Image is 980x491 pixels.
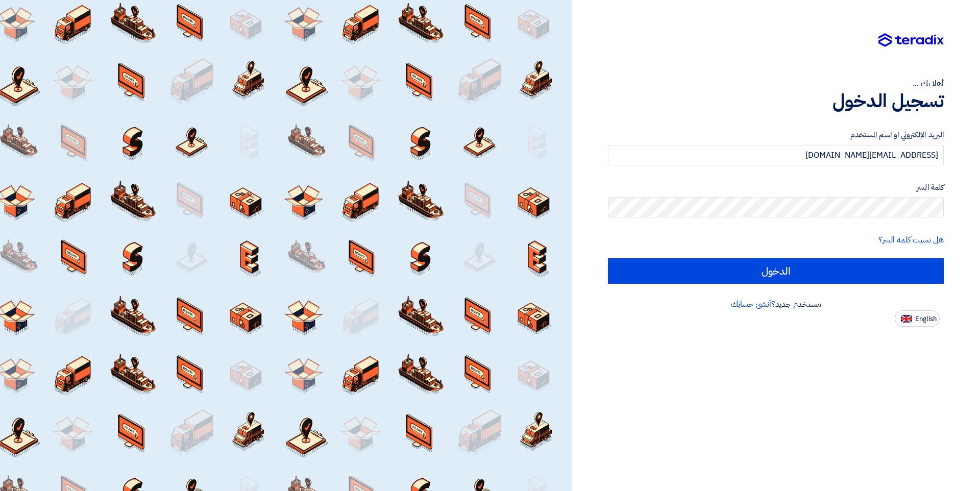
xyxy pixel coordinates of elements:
input: أدخل بريد العمل الإلكتروني او اسم المستخدم الخاص بك ... [608,145,944,165]
h1: تسجيل الدخول [608,90,944,112]
div: أهلا بك ... [608,78,944,90]
span: English [915,315,937,323]
a: أنشئ حسابك [731,298,771,310]
a: هل نسيت كلمة السر؟ [878,234,944,246]
label: كلمة السر [608,182,944,193]
button: English [895,310,940,327]
div: مستخدم جديد؟ [608,298,944,310]
img: en-US.png [901,315,912,323]
input: الدخول [608,258,944,284]
label: البريد الإلكتروني او اسم المستخدم [608,129,944,141]
img: Teradix logo [878,33,944,47]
